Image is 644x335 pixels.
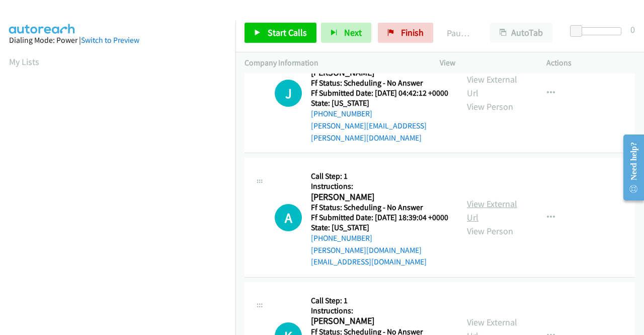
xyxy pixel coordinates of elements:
[311,78,449,88] h5: Ff Status: Scheduling - No Answer
[268,27,307,38] span: Start Calls
[245,23,316,43] a: Start Calls
[467,225,513,237] a: View Person
[321,23,371,43] button: Next
[311,296,448,306] h5: Call Step: 1
[344,27,362,38] span: Next
[245,57,422,69] p: Company Information
[311,88,449,98] h5: Ff Submitted Date: [DATE] 04:42:12 +0000
[275,80,302,107] div: The call is yet to be attempted
[630,23,635,36] div: 0
[467,74,517,99] a: View External Url
[9,34,226,46] div: Dialing Mode: Power |
[311,191,445,203] h2: [PERSON_NAME]
[311,306,448,316] h5: Instructions:
[311,121,427,143] a: [PERSON_NAME][EMAIL_ADDRESS][PERSON_NAME][DOMAIN_NAME]
[467,198,517,223] a: View External Url
[467,101,513,112] a: View Person
[311,213,449,223] h5: Ff Submitted Date: [DATE] 18:39:04 +0000
[311,233,372,243] a: [PHONE_NUMBER]
[275,80,302,107] h1: J
[615,127,644,208] iframe: Resource Center
[311,203,449,213] h5: Ff Status: Scheduling - No Answer
[275,204,302,231] div: The call is yet to be attempted
[401,27,424,38] span: Finish
[311,245,427,267] a: [PERSON_NAME][DOMAIN_NAME][EMAIL_ADDRESS][DOMAIN_NAME]
[440,57,528,69] p: View
[378,23,433,43] a: Finish
[490,23,552,43] button: AutoTab
[275,204,302,231] h1: A
[311,98,449,108] h5: State: [US_STATE]
[311,315,445,327] h2: [PERSON_NAME]
[311,223,449,233] h5: State: [US_STATE]
[81,35,139,45] a: Switch to Preview
[311,181,449,191] h5: Instructions:
[311,109,372,118] a: [PHONE_NUMBER]
[546,57,635,69] p: Actions
[311,171,449,181] h5: Call Step: 1
[9,56,39,68] a: My Lists
[447,26,472,40] p: Paused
